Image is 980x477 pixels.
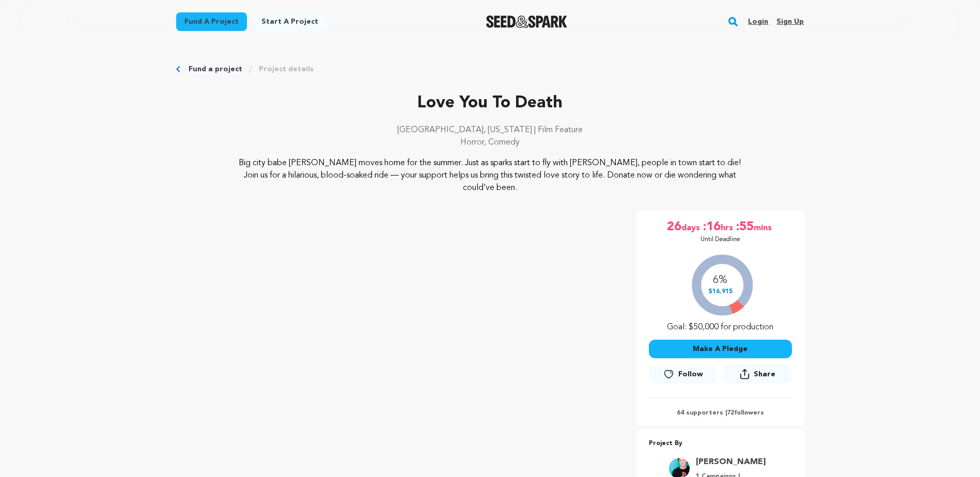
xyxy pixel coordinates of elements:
a: Follow [649,365,717,384]
a: Start a project [253,12,326,31]
span: days [681,219,702,235]
p: [GEOGRAPHIC_DATA], [US_STATE] | Film Feature [176,124,804,136]
span: 26 [667,219,681,235]
span: mins [754,219,774,235]
span: :55 [735,219,754,235]
a: Fund a project [189,64,242,74]
span: 72 [727,410,734,416]
span: hrs [721,219,735,235]
div: Breadcrumb [176,64,804,74]
a: Login [748,13,768,30]
p: 64 supporters | followers [649,409,792,417]
a: Project details [259,64,314,74]
p: Project By [649,438,792,450]
span: Follow [678,369,703,379]
button: Make A Pledge [649,340,792,358]
p: Love You To Death [176,91,804,116]
span: Share [754,369,775,379]
span: Share [723,364,791,388]
img: Seed&Spark Logo Dark Mode [486,15,567,28]
p: Horror, Comedy [176,136,804,149]
a: Sign up [776,13,804,30]
p: Big city babe [PERSON_NAME] moves home for the summer. Just as sparks start to fly with [PERSON_N... [239,157,741,194]
button: Share [723,364,791,384]
span: :16 [702,219,721,235]
a: Goto Lars Midthun profile [696,456,766,468]
a: Seed&Spark Homepage [486,15,567,28]
p: Until Deadline [701,235,740,244]
a: Fund a project [176,12,247,31]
